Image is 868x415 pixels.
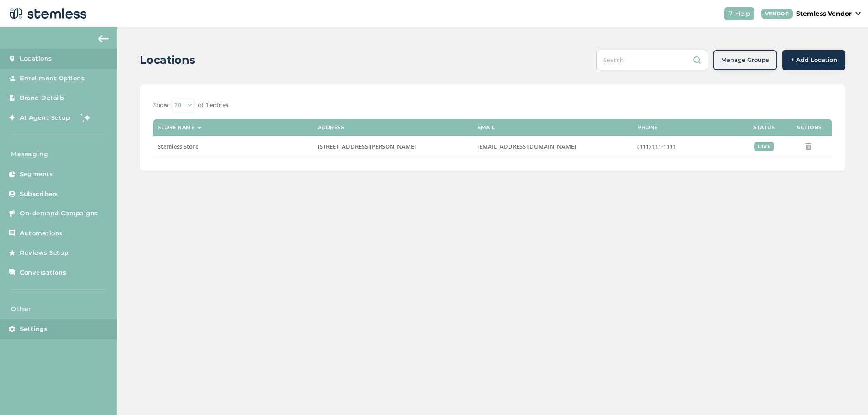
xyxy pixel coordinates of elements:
button: Manage Groups [713,50,777,70]
span: (111) 111-1111 [637,142,676,150]
label: (111) 111-1111 [637,143,737,150]
img: icon-arrow-back-accent-c549486e.svg [98,35,109,42]
label: Email [477,125,495,131]
span: Segments [20,170,53,179]
span: Settings [20,325,47,334]
span: On-demand Campaigns [20,209,98,218]
img: icon_down-arrow-small-66adaf34.svg [855,12,861,15]
img: logo-dark-0685b13c.svg [7,5,87,23]
span: Stemless Store [158,142,198,150]
span: Help [735,9,750,19]
span: Conversations [20,268,66,277]
p: Stemless Vendor [796,9,852,19]
iframe: Chat Widget [823,372,868,415]
div: live [754,142,774,151]
label: Address [318,125,344,131]
span: Automations [20,229,63,238]
span: Reviews Setup [20,248,69,257]
label: Show [153,101,168,110]
label: 1254 South Figueroa Street [318,143,469,150]
th: Actions [787,119,832,136]
img: icon-help-white-03924b79.svg [728,11,733,16]
button: + Add Location [782,50,845,70]
span: Subscribers [20,190,58,199]
span: Enrollment Options [20,74,85,83]
label: Store name [158,125,194,131]
span: + Add Location [791,56,837,65]
span: AI Agent Setup [20,113,70,122]
span: Locations [20,54,52,63]
div: VENDOR [761,9,793,19]
label: backend@stemless.co [477,143,628,150]
label: Stemless Store [158,143,309,150]
span: Brand Details [20,93,65,103]
img: icon-sort-1e1d7615.svg [197,127,202,129]
span: Manage Groups [721,56,769,65]
label: Status [753,125,775,131]
label: Phone [637,125,658,131]
h2: Locations [140,52,195,68]
span: [EMAIL_ADDRESS][DOMAIN_NAME] [477,142,576,150]
label: of 1 entries [198,101,228,110]
span: [STREET_ADDRESS][PERSON_NAME] [318,142,416,150]
img: glitter-stars-b7820f95.gif [77,108,95,126]
input: Search [596,50,708,70]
